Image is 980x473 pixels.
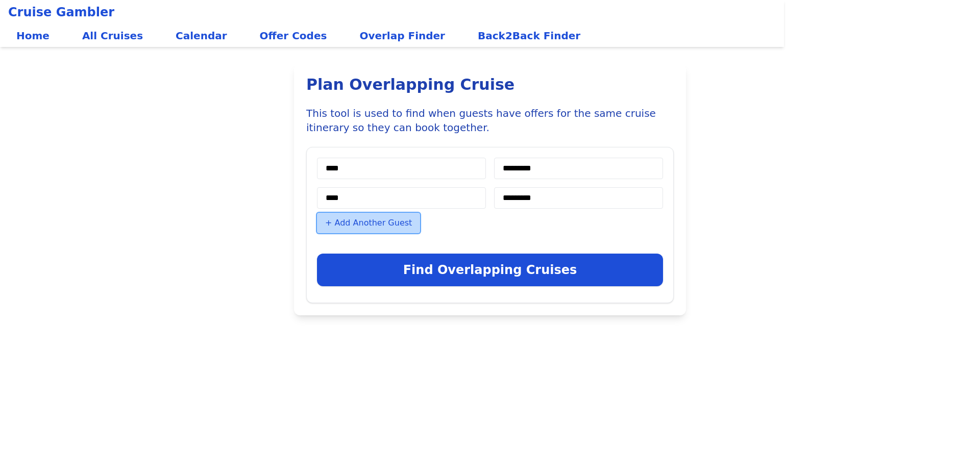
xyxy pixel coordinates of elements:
a: Back2Back Finder [470,24,589,47]
input: Crown & Anchor Number [494,158,663,179]
p: This tool is used to find when guests have offers for the same cruise itinerary so they can book ... [306,106,674,135]
h1: Plan Overlapping Cruise [306,76,674,94]
button: + Add Another Guest [317,213,420,233]
a: Overlap Finder [351,24,453,47]
a: Home [8,24,58,47]
a: Offer Codes [252,24,335,47]
input: Last Name [317,158,486,179]
input: Crown & Anchor Number [494,187,663,209]
div: Main navigation links [8,24,776,47]
a: All Cruises [74,24,151,47]
a: Calendar [167,24,235,47]
span: Cruise Gambler [8,4,114,20]
form: Plan Overlapping Cruise Form [306,147,674,303]
input: Last Name [317,187,486,209]
button: Find Overlapping Cruises [317,254,663,286]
